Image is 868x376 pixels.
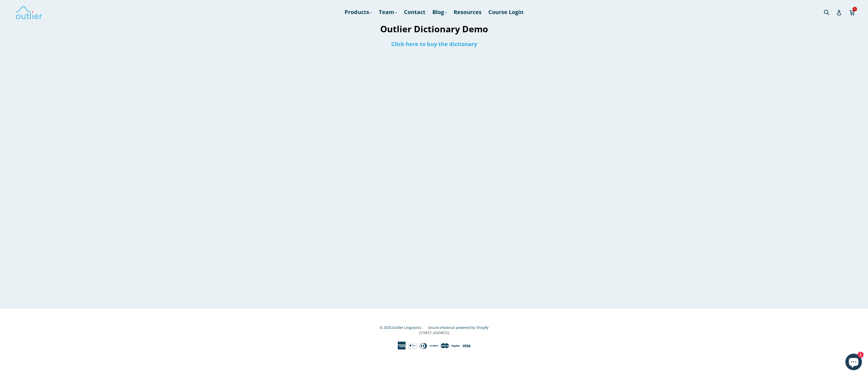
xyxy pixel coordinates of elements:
inbox-online-store-chat: Shopify online store chat [844,354,864,372]
a: Resources [451,7,484,17]
h1: Outlier Dictionary Demo [220,23,648,35]
a: Products [342,7,375,17]
a: Click here to buy the dictionary [391,40,477,48]
a: Team [376,7,400,17]
p: [STREET_ADDRESS] [284,330,584,335]
a: Contact [401,7,428,17]
a: 1 [849,6,856,18]
a: Course Login [486,7,526,17]
a: Secure checkout powered by Shopify [428,325,489,330]
img: Outlier Linguistics [15,4,43,20]
input: Search [822,6,838,18]
a: Outlier Linguistics [392,325,421,330]
small: © 2025, [380,325,427,330]
span: 1 [853,7,857,11]
a: Blog [430,7,449,17]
